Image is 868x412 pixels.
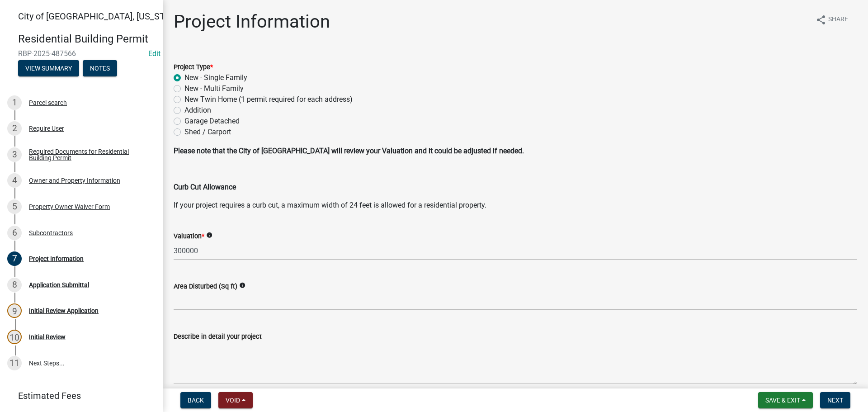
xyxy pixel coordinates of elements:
label: New Twin Home (1 permit required for each address) [184,94,353,105]
label: Shed / Carport [184,127,231,137]
strong: Curb Cut Allowance [174,183,236,191]
div: 9 [7,303,22,318]
div: 6 [7,226,22,240]
label: New - Single Family [184,72,247,83]
div: Subcontractors [29,230,73,236]
label: Area Disturbed (Sq ft) [174,284,237,290]
wm-modal-confirm: Summary [18,65,79,72]
div: Application Submittal [29,282,89,288]
label: Describe in detail your project [174,334,262,340]
div: 1 [7,95,22,110]
span: Back [188,397,204,404]
div: Initial Review Application [29,308,99,314]
div: Project Information [29,256,84,262]
div: 10 [7,330,22,344]
span: Void [226,397,240,404]
i: info [206,232,212,238]
button: Back [180,392,211,408]
div: 3 [7,147,22,162]
span: RBP-2025-487566 [18,49,145,58]
h4: Residential Building Permit [18,33,156,46]
wm-modal-confirm: Notes [83,65,117,72]
div: Initial Review [29,334,66,340]
button: Notes [83,60,117,76]
label: Valuation [174,233,204,240]
i: info [239,282,245,289]
span: Share [828,14,848,25]
button: Void [218,392,253,408]
wm-modal-confirm: Edit Application Number [148,49,160,58]
div: 11 [7,356,22,370]
a: Edit [148,49,160,58]
label: Addition [184,105,211,116]
div: Property Owner Waiver Form [29,204,110,210]
p: If your project requires a curb cut, a maximum width of 24 feet is allowed for a residential prop... [174,200,857,211]
div: Owner and Property Information [29,177,120,184]
strong: Please note that the City of [GEOGRAPHIC_DATA] will review your Valuation and it could be adjuste... [174,147,524,155]
div: 7 [7,251,22,266]
div: Required Documents for Residential Building Permit [29,148,148,161]
div: 4 [7,173,22,188]
div: 2 [7,121,22,136]
label: New - Multi Family [184,83,244,94]
div: Require User [29,125,64,132]
button: Next [820,392,850,408]
button: View Summary [18,60,79,76]
h1: Project Information [174,11,330,33]
button: shareShare [808,11,855,28]
span: Next [827,397,843,404]
span: City of [GEOGRAPHIC_DATA], [US_STATE] [18,11,183,22]
div: 5 [7,199,22,214]
span: Save & Exit [765,397,800,404]
label: Project Type [174,64,213,71]
div: Parcel search [29,99,67,106]
div: 8 [7,278,22,292]
button: Save & Exit [758,392,813,408]
label: Garage Detached [184,116,240,127]
a: Estimated Fees [7,387,148,405]
i: share [816,14,826,25]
